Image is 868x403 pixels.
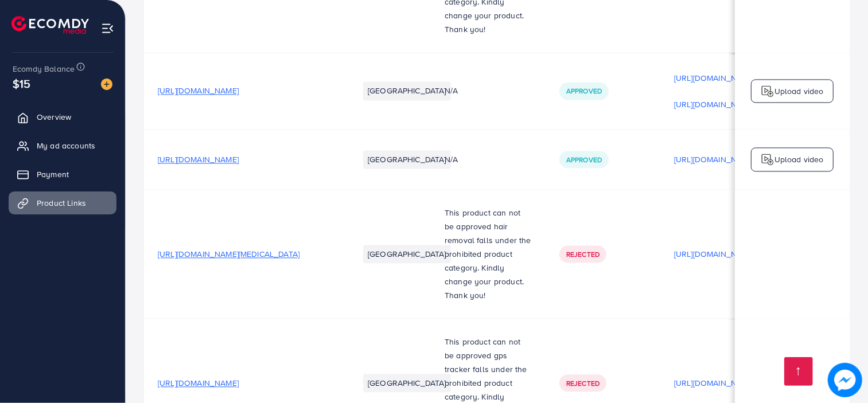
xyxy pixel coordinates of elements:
span: Approved [566,86,602,96]
p: Upload video [774,84,824,98]
span: My ad accounts [37,140,95,151]
li: [GEOGRAPHIC_DATA] [363,150,451,169]
img: logo [11,16,89,34]
img: logo [761,84,774,98]
span: Product Links [37,197,86,209]
li: [GEOGRAPHIC_DATA] [363,81,451,100]
a: Overview [9,105,116,128]
a: My ad accounts [9,134,116,157]
span: Approved [566,155,602,165]
span: Rejected [566,249,600,259]
p: [URL][DOMAIN_NAME] [674,247,755,261]
span: $15 [13,75,30,92]
span: Ecomdy Balance [13,63,75,75]
li: [GEOGRAPHIC_DATA] [363,374,451,392]
span: Overview [37,111,71,123]
img: logo [761,152,774,166]
p: [URL][DOMAIN_NAME] [674,71,755,85]
img: image [831,366,859,394]
img: image [101,79,112,90]
li: [GEOGRAPHIC_DATA] [363,245,451,263]
p: Upload video [774,152,824,166]
span: [URL][DOMAIN_NAME] [158,154,239,165]
img: menu [101,22,114,35]
a: Product Links [9,191,116,214]
p: [URL][DOMAIN_NAME] [674,152,755,166]
span: [URL][DOMAIN_NAME] [158,377,239,389]
p: [URL][DOMAIN_NAME] [674,376,755,390]
span: N/A [445,85,458,96]
span: [URL][DOMAIN_NAME] [158,85,239,96]
p: [URL][DOMAIN_NAME] [674,97,755,111]
p: This product can not be approved hair removal falls under the prohibited product category. Kindly... [445,206,532,302]
span: [URL][DOMAIN_NAME][MEDICAL_DATA] [158,248,299,260]
span: Payment [37,169,69,180]
span: N/A [445,154,458,165]
span: Rejected [566,378,600,388]
a: Payment [9,163,116,186]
